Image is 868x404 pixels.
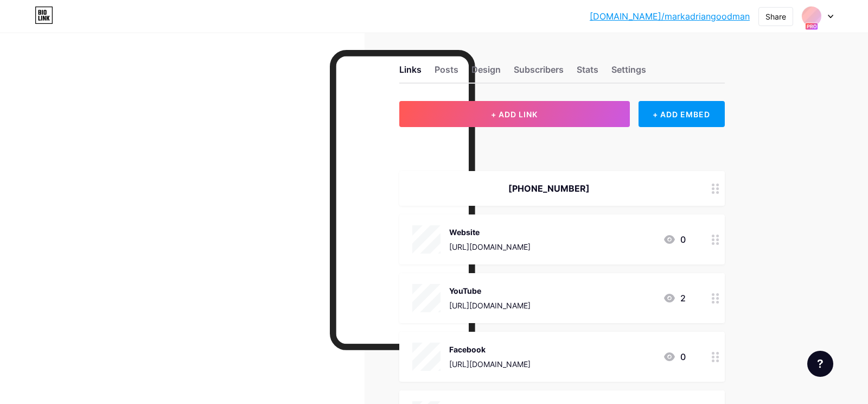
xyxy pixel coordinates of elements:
div: Posts [435,63,458,83]
div: Stats [577,63,598,83]
div: 0 [663,233,686,246]
div: Links [399,63,422,83]
div: Facebook [449,344,531,355]
div: [URL][DOMAIN_NAME] [449,300,531,311]
div: Subscribers [514,63,564,83]
div: Share [765,11,786,22]
div: YouTube [449,285,531,296]
div: [PHONE_NUMBER] [412,182,686,195]
button: + ADD LINK [399,101,630,127]
a: [DOMAIN_NAME]/markadriangoodman [590,10,750,23]
div: + ADD EMBED [639,101,725,127]
div: Design [471,63,501,83]
div: [URL][DOMAIN_NAME] [449,358,531,370]
div: Website [449,226,531,238]
div: 0 [663,350,686,363]
div: Settings [611,63,646,83]
div: 2 [663,292,686,305]
div: [URL][DOMAIN_NAME] [449,241,531,252]
span: + ADD LINK [491,110,538,119]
